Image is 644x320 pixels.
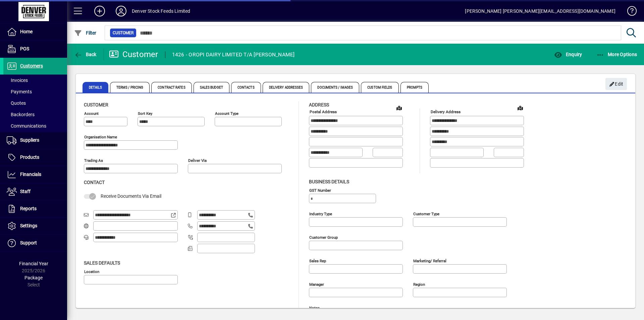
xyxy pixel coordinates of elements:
[605,78,627,90] button: Edit
[20,46,29,51] span: POS
[3,120,67,132] a: Communications
[20,223,37,228] span: Settings
[113,30,133,36] span: Customer
[20,206,37,211] span: Reports
[465,6,615,16] div: [PERSON_NAME] [PERSON_NAME][EMAIL_ADDRESS][DOMAIN_NAME]
[20,63,43,68] span: Customers
[132,6,191,16] div: Denver Stock Feeds Limited
[72,48,98,60] button: Back
[231,82,261,93] span: Contacts
[3,109,67,120] a: Backorders
[515,102,526,113] a: View on map
[83,82,108,93] span: Details
[552,48,584,60] button: Enquiry
[3,75,67,86] a: Invoices
[311,82,359,93] span: Documents / Images
[413,258,446,263] mat-label: Marketing/ Referral
[361,82,398,93] span: Custom Fields
[172,49,295,60] div: 1426 - OROPI DAIRY LIMITED T/A [PERSON_NAME]
[263,82,310,93] span: Delivery Addresses
[309,235,338,239] mat-label: Customer group
[20,240,37,245] span: Support
[309,179,349,184] span: Business details
[20,29,33,34] span: Home
[596,52,637,57] span: More Options
[7,112,35,117] span: Backorders
[110,82,150,93] span: Terms / Pricing
[110,5,132,17] button: Profile
[3,183,67,200] a: Staff
[3,132,67,149] a: Suppliers
[74,52,97,57] span: Back
[394,102,405,113] a: View on map
[554,52,582,57] span: Enquiry
[413,211,439,216] mat-label: Customer type
[84,269,99,274] mat-label: Location
[194,82,229,93] span: Sales Budget
[3,24,67,40] a: Home
[72,27,98,39] button: Filter
[20,137,39,143] span: Suppliers
[3,166,67,183] a: Financials
[3,149,67,166] a: Products
[74,30,97,36] span: Filter
[19,261,48,266] span: Financial Year
[188,158,207,163] mat-label: Deliver via
[67,48,104,60] app-page-header-button: Back
[400,82,429,93] span: Prompts
[309,211,332,216] mat-label: Industry type
[89,5,110,17] button: Add
[413,282,425,286] mat-label: Region
[7,123,46,129] span: Communications
[3,218,67,234] a: Settings
[84,102,108,107] span: Customer
[595,48,639,60] button: More Options
[3,235,67,252] a: Support
[309,102,329,107] span: Address
[309,282,324,286] mat-label: Manager
[3,200,67,217] a: Reports
[24,275,43,280] span: Package
[7,89,32,94] span: Payments
[3,97,67,109] a: Quotes
[20,172,41,177] span: Financials
[151,82,192,93] span: Contract Rates
[3,41,67,57] a: POS
[101,193,161,199] span: Receive Documents Via Email
[609,79,624,90] span: Edit
[7,78,28,83] span: Invoices
[84,135,117,139] mat-label: Organisation name
[7,100,26,106] span: Quotes
[20,189,31,194] span: Staff
[138,111,152,116] mat-label: Sort key
[84,111,99,116] mat-label: Account
[84,260,120,266] span: Sales defaults
[215,111,238,116] mat-label: Account Type
[109,49,158,60] div: Customer
[3,86,67,97] a: Payments
[84,158,103,163] mat-label: Trading as
[622,1,636,23] a: Knowledge Base
[309,258,326,263] mat-label: Sales rep
[20,154,39,160] span: Products
[84,180,105,185] span: Contact
[309,188,331,192] mat-label: GST Number
[309,305,320,310] mat-label: Notes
